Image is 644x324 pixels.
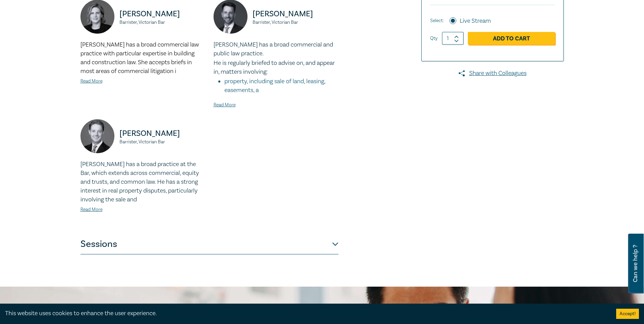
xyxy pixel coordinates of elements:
[119,140,205,144] small: Barrister, Victorian Bar
[442,32,464,45] input: 1
[430,35,438,42] label: Qty
[80,234,338,254] button: Sessions
[616,309,639,319] button: Accept cookies
[80,78,103,84] a: Read More
[632,238,639,289] span: Can we help ?
[214,102,236,108] a: Read More
[80,160,205,204] p: [PERSON_NAME] has a broad practice at the Bar, which extends across commercial, equity and trusts...
[430,17,444,24] span: Select:
[460,17,491,25] label: Live Stream
[80,206,103,213] a: Read More
[119,128,205,139] p: [PERSON_NAME]
[119,8,205,19] p: [PERSON_NAME]
[80,41,199,75] span: [PERSON_NAME] has a broad commercial law practice with particular expertise in building and const...
[214,59,338,76] p: He is regularly briefed to advise on, and appear in, matters involving:
[119,20,205,25] small: Barrister, Victorian Bar
[421,69,564,78] a: Share with Colleagues
[253,20,338,25] small: Barrister, Victorian Bar
[5,309,606,318] div: This website uses cookies to enhance the user experience.
[468,32,555,45] a: Add to Cart
[224,77,338,95] li: property, including sale of land, leasing, easements, a
[214,40,338,58] p: [PERSON_NAME] has a broad commercial and public law practice.
[253,8,338,19] p: [PERSON_NAME]
[80,119,114,153] img: https://s3.ap-southeast-2.amazonaws.com/leo-cussen-store-production-content/Contacts/Mitchell%20K...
